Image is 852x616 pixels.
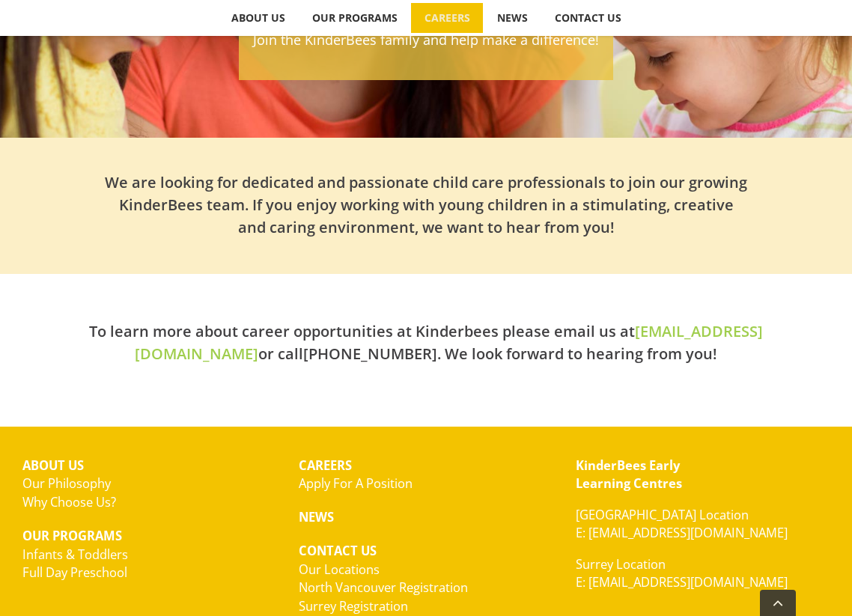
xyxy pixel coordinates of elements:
a: Full Day Preschool [22,564,127,581]
strong: CAREERS [299,457,352,474]
span: OUR PROGRAMS [312,13,398,23]
p: Join the KinderBees family and help make a difference! [246,30,606,50]
a: OUR PROGRAMS [299,3,410,33]
a: CONTACT US [541,3,634,33]
a: CAREERS [411,3,483,33]
strong: ABOUT US [22,457,84,474]
span: NEWS [497,13,528,23]
a: E: [EMAIL_ADDRESS][DOMAIN_NAME] [576,524,788,541]
a: Infants & Toddlers [22,546,128,563]
a: ABOUT US [218,3,298,33]
a: KinderBees EarlyLearning Centres [576,457,682,493]
a: Why Choose Us? [22,493,116,510]
strong: NEWS [299,508,334,525]
a: [PHONE_NUMBER] [303,344,437,364]
h2: We are looking for dedicated and passionate child care professionals to join our growing KinderBe... [103,171,749,239]
strong: OUR PROGRAMS [22,527,122,544]
a: NEWS [484,3,541,33]
span: ABOUT US [231,13,285,23]
strong: CONTACT US [299,542,377,559]
span: CAREERS [425,13,470,23]
a: North Vancouver Registration [299,579,468,596]
span: CONTACT US [555,13,621,23]
strong: KinderBees Early Learning Centres [576,457,682,493]
a: Apply For A Position [299,475,413,492]
a: Our Philosophy [22,475,111,492]
a: Our Locations [299,561,380,578]
a: E: [EMAIL_ADDRESS][DOMAIN_NAME] [576,573,788,591]
a: Surrey Registration [299,597,408,615]
p: Surrey Location [576,555,830,593]
h2: To learn more about career opportunities at Kinderbees please email us at or call . We look forwa... [22,320,830,365]
p: [GEOGRAPHIC_DATA] Location [576,506,830,543]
